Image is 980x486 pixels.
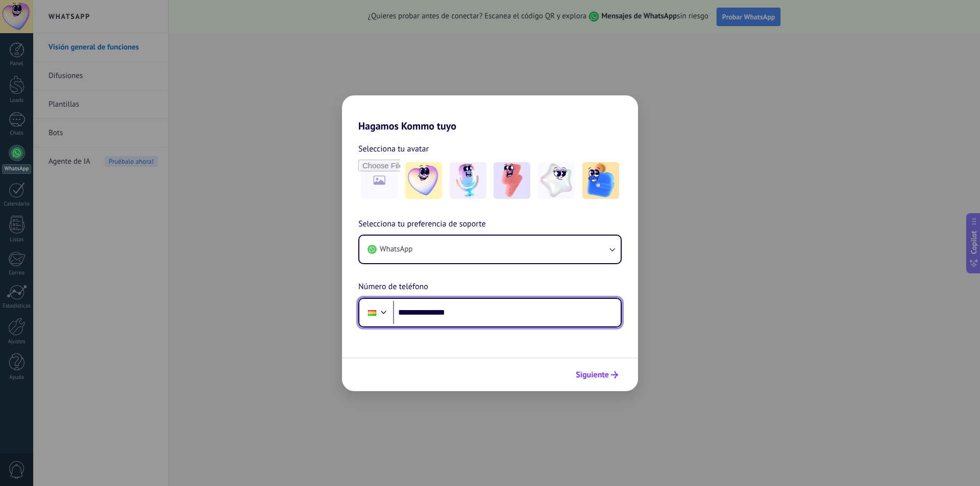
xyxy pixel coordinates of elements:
[359,236,621,263] button: WhatsApp
[538,162,575,199] img: -4.jpeg
[358,142,429,156] span: Selecciona tu avatar
[342,95,638,132] h2: Hagamos Kommo tuyo
[450,162,486,199] img: -2.jpeg
[362,302,382,323] div: Bolivia: + 591
[494,162,530,199] img: -3.jpeg
[405,162,442,199] img: -1.jpeg
[358,218,486,231] span: Selecciona tu preferencia de soporte
[576,371,609,378] span: Siguiente
[582,162,619,199] img: -5.jpeg
[380,244,412,254] span: WhatsApp
[358,280,428,294] span: Número de teléfono
[571,366,623,383] button: Siguiente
